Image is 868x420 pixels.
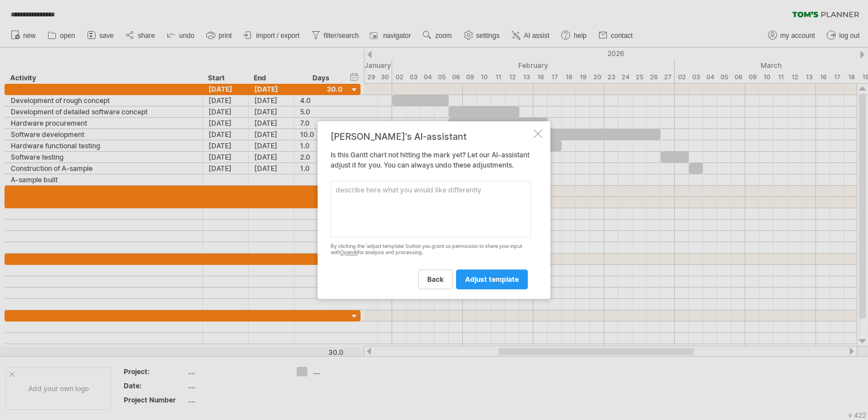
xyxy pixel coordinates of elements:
[465,275,519,284] span: adjust template
[456,269,528,289] a: adjust template
[331,131,531,289] div: Is this Gantt chart not hitting the mark yet? Let our AI-assistant adjust it for you. You can alw...
[331,243,531,256] div: By clicking the 'adjust template' button you grant us permission to share your input with for ana...
[340,249,358,255] a: OpenAI
[331,131,531,142] div: [PERSON_NAME]'s AI-assistant
[427,275,444,284] span: back
[418,269,453,289] a: back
